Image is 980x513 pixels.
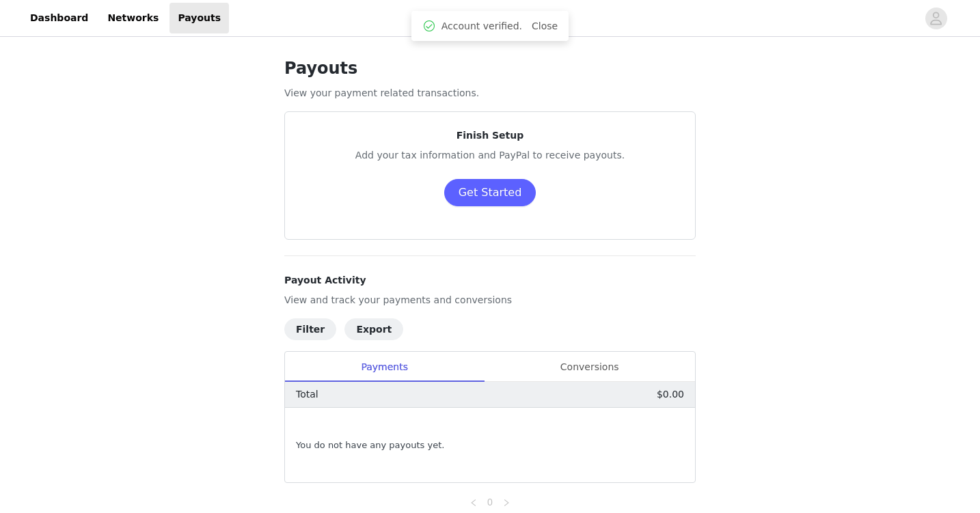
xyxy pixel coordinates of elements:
[285,352,484,383] div: Payments
[344,318,403,340] button: Export
[284,56,696,81] h1: Payouts
[484,352,695,383] div: Conversions
[296,387,318,402] p: Total
[284,273,696,288] h4: Payout Activity
[301,148,679,163] p: Add your tax information and PayPal to receive payouts.
[169,3,229,33] a: Payouts
[444,179,536,206] button: Get Started
[301,128,679,143] p: Finish Setup
[22,3,96,33] a: Dashboard
[441,19,522,33] span: Account verified.
[465,494,482,510] li: Previous Page
[532,20,558,31] a: Close
[284,293,696,307] p: View and track your payments and conversions
[657,387,684,402] p: $0.00
[99,3,167,33] a: Networks
[498,494,515,510] li: Next Page
[502,499,511,507] i: icon: right
[284,318,336,340] button: Filter
[469,499,478,507] i: icon: left
[284,86,696,100] p: View your payment related transactions.
[482,495,498,510] a: 0
[482,494,498,510] li: 0
[929,8,942,29] div: avatar
[296,439,444,452] span: You do not have any payouts yet.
